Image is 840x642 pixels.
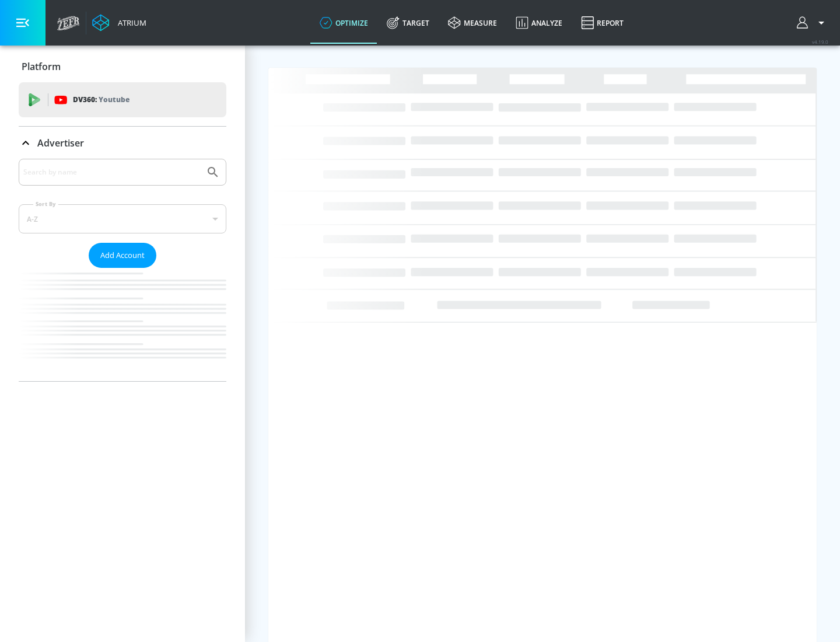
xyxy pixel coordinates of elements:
div: A-Z [19,204,226,233]
label: Sort By [33,200,58,208]
p: Youtube [99,93,129,106]
p: DV360: [73,93,129,106]
div: Advertiser [19,127,226,159]
a: Analyze [506,2,572,44]
a: Target [377,2,439,44]
div: Atrium [113,18,146,28]
input: Search by name [23,165,200,180]
span: v 4.19.0 [812,39,828,45]
div: Advertiser [19,159,226,381]
div: Platform [19,50,226,83]
a: measure [439,2,506,44]
p: Platform [22,60,61,73]
button: Add Account [89,243,156,268]
a: Atrium [92,14,146,32]
span: Add Account [100,249,145,262]
nav: list of Advertiser [19,268,226,381]
a: Report [572,2,633,44]
a: optimize [310,2,377,44]
p: Advertiser [37,137,84,149]
div: DV360: Youtube [19,82,226,117]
